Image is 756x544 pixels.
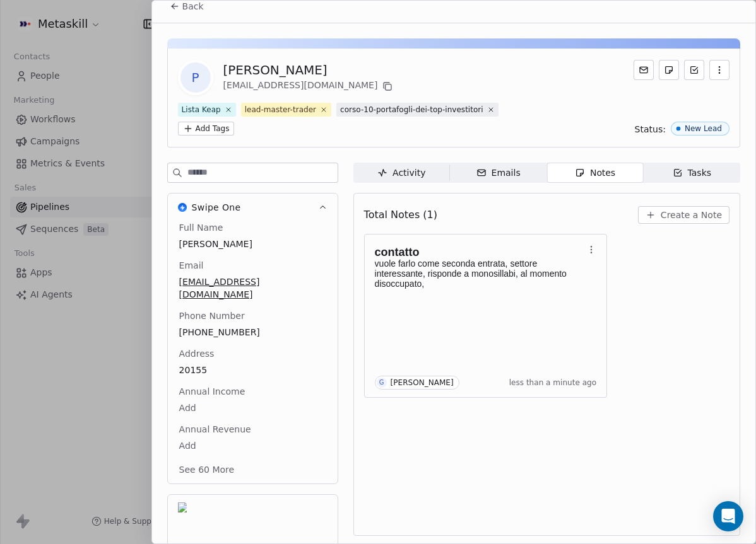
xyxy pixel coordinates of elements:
div: Emails [476,166,521,180]
div: Swipe OneSwipe One [168,221,338,483]
div: lead-master-trader [245,104,316,115]
span: Phone Number [177,310,247,322]
span: 20155 [179,364,326,376]
button: Create a Note [638,206,729,224]
span: Create a Note [661,209,722,221]
div: [EMAIL_ADDRESS][DOMAIN_NAME] [223,79,396,94]
h1: contatto [375,246,584,258]
span: [PHONE_NUMBER] [179,326,326,339]
div: Tasks [673,166,712,180]
span: Annual Income [177,385,248,398]
span: Swipe One [192,201,241,214]
button: See 60 More [172,458,242,481]
span: Total Notes (1) [364,207,437,223]
span: less than a minute ago [509,378,596,388]
div: Lista Keap [182,104,221,115]
button: Add Tags [178,122,235,136]
div: corso-10-portafogli-dei-top-investitori [340,104,483,115]
div: [PERSON_NAME] [223,61,396,79]
span: P [180,62,211,93]
div: [PERSON_NAME] [391,378,454,387]
span: Add [179,439,326,452]
span: Address [177,347,217,360]
img: Swipe One [178,203,187,212]
span: [EMAIL_ADDRESS][DOMAIN_NAME] [179,275,326,301]
span: Email [177,259,206,272]
button: Swipe OneSwipe One [168,194,338,221]
span: Annual Revenue [177,423,254,436]
div: Open Intercom Messenger [713,501,743,531]
div: Activity [377,166,425,180]
span: Add [179,402,326,414]
span: Status: [635,123,666,136]
div: New Lead [685,124,722,133]
div: G [379,378,384,388]
p: vuole farlo come seconda entrata, settore interessante, risponde a monosillabi, al momento disocc... [375,258,584,289]
span: [PERSON_NAME] [179,238,326,250]
span: Full Name [177,221,226,234]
